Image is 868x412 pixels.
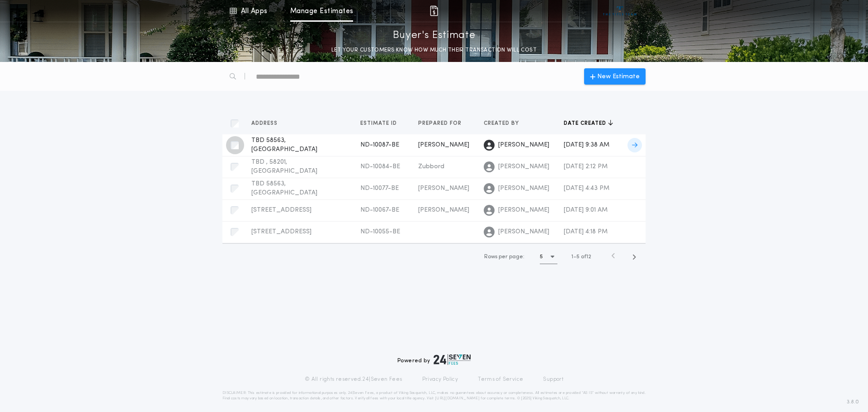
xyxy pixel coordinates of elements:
[564,163,608,170] span: [DATE] 2:12 PM
[360,207,399,213] span: ND-10067-BE
[251,180,317,196] span: TBD 58563, [GEOGRAPHIC_DATA]
[498,206,549,215] span: [PERSON_NAME]
[498,162,549,171] span: [PERSON_NAME]
[222,390,646,401] p: DISCLAIMER: This estimate is provided for informational purposes only. 24|Seven Fees, a product o...
[564,120,608,127] span: Date created
[360,163,400,170] span: ND-10084-BE
[251,159,317,175] span: TBD , 58201, [GEOGRAPHIC_DATA]
[360,120,399,127] span: Estimate ID
[564,185,609,192] span: [DATE] 4:43 PM
[435,397,480,400] a: [URL][DOMAIN_NAME]
[418,207,469,213] span: [PERSON_NAME]
[564,119,613,128] button: Date created
[603,6,637,15] img: vs-icon
[498,184,549,193] span: [PERSON_NAME]
[418,120,463,127] span: Prepared for
[478,376,523,383] a: Terms of Service
[540,250,557,264] button: 5
[418,163,444,170] span: Zubbord
[393,28,476,43] p: Buyer's Estimate
[564,207,608,213] span: [DATE] 9:01 AM
[498,141,549,150] span: [PERSON_NAME]
[251,207,311,213] span: [STREET_ADDRESS]
[251,137,317,153] span: TBD 58563, [GEOGRAPHIC_DATA]
[360,228,400,235] span: ND-10055-BE
[429,5,439,16] img: img
[498,227,549,237] span: [PERSON_NAME]
[597,72,640,81] span: New Estimate
[434,354,471,365] img: logo
[576,254,580,260] span: 5
[418,185,469,192] span: [PERSON_NAME]
[543,376,563,383] a: Support
[564,142,609,148] span: [DATE] 9:38 AM
[360,119,404,128] button: Estimate ID
[360,185,399,192] span: ND-10077-BE
[484,119,526,128] button: Created by
[564,228,608,235] span: [DATE] 4:18 PM
[581,253,591,261] span: of 12
[251,120,279,127] span: Address
[251,228,311,235] span: [STREET_ADDRESS]
[484,254,524,260] span: Rows per page:
[540,252,543,261] h1: 5
[360,142,399,148] span: ND-10087-BE
[305,376,402,383] p: © All rights reserved. 24|Seven Fees
[418,142,469,148] span: [PERSON_NAME]
[571,254,573,260] span: 1
[397,354,471,365] div: Powered by
[422,376,458,383] a: Privacy Policy
[322,46,546,55] p: LET YOUR CUSTOMERS KNOW HOW MUCH THEIR TRANSACTION WILL COST
[484,120,521,127] span: Created by
[251,119,284,128] button: Address
[847,398,859,406] span: 3.8.0
[584,68,646,85] button: New Estimate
